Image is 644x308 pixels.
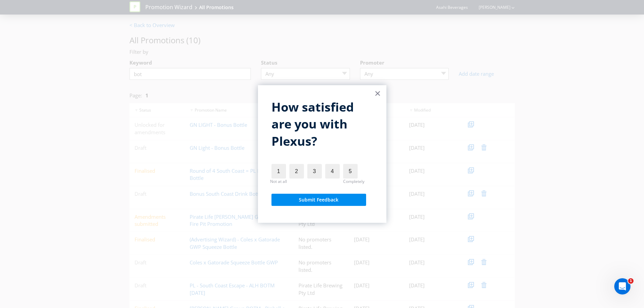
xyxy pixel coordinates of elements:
[307,164,322,179] label: 3
[270,179,288,184] div: Not at all
[343,164,358,179] label: 5
[343,179,358,184] div: Completely
[271,99,373,150] p: How satisfied are you with Plexus?
[628,278,634,284] span: 1
[271,194,366,206] button: Submit Feedback
[614,278,630,294] iframe: Intercom live chat
[289,164,304,179] label: 2
[325,164,340,179] label: 4
[375,88,381,99] button: Close
[271,164,286,179] label: 1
